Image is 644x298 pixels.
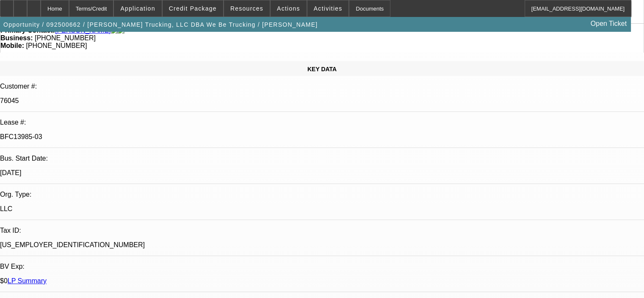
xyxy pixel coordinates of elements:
[0,42,24,49] strong: Mobile:
[277,5,300,12] span: Actions
[307,66,337,72] span: KEY DATA
[271,0,307,17] button: Actions
[26,42,87,49] span: [PHONE_NUMBER]
[114,0,161,17] button: Application
[307,0,349,17] button: Activities
[163,0,223,17] button: Credit Package
[0,34,33,42] strong: Business:
[587,17,630,31] a: Open Ticket
[314,5,343,12] span: Activities
[230,5,263,12] span: Resources
[120,5,155,12] span: Application
[3,21,318,28] span: Opportunity / 092500662 / [PERSON_NAME] Trucking, LLC DBA We Be Trucking / [PERSON_NAME]
[224,0,270,17] button: Resources
[8,277,47,284] a: LP Summary
[35,34,96,42] span: [PHONE_NUMBER]
[169,5,217,12] span: Credit Package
